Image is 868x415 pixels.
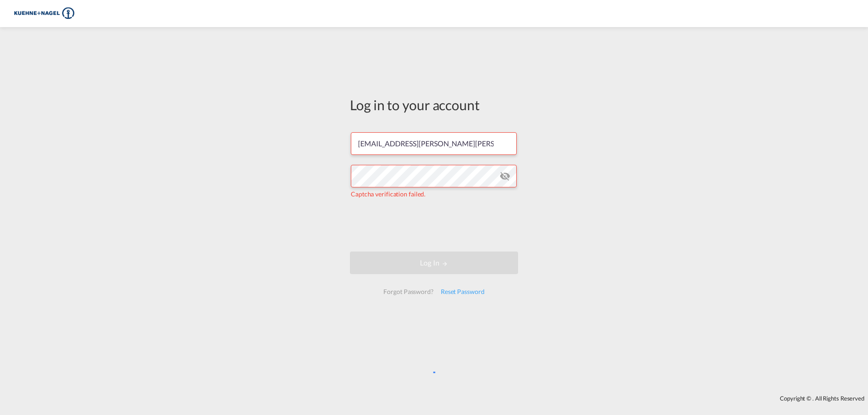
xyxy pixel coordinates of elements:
md-icon: icon-eye-off [500,171,510,182]
button: LOGIN [350,252,518,274]
div: Forgot Password? [380,284,437,300]
div: Log in to your account [350,95,518,114]
div: Reset Password [437,284,488,300]
iframe: reCAPTCHA [365,207,503,242]
img: 36441310f41511efafde313da40ec4a4.png [14,4,75,24]
input: Enter email/phone number [351,132,517,155]
span: Captcha verification failed. [351,190,425,198]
